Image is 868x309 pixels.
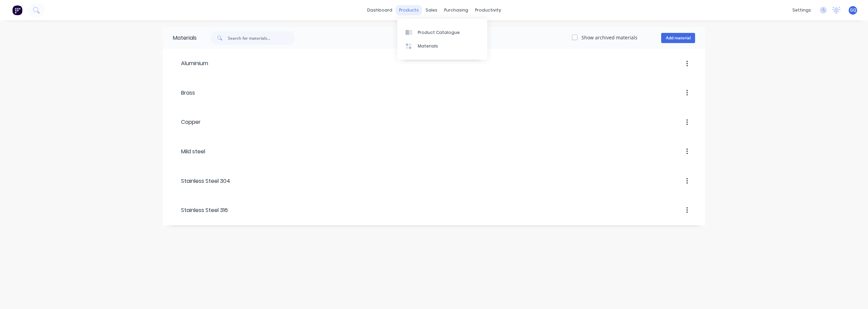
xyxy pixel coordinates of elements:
[418,43,438,49] div: Materials
[472,5,505,15] div: productivity
[396,5,422,15] div: products
[228,31,295,45] input: Search for materials...
[397,39,487,53] a: Materials
[173,148,205,156] div: Mild steel
[163,27,197,49] div: Materials
[173,89,195,97] div: Brass
[441,5,472,15] div: purchasing
[173,59,208,67] div: Aluminium
[173,206,228,214] div: Stainless Steel 316
[581,34,637,41] label: Show archived materials
[850,7,856,13] span: GQ
[418,30,460,36] div: Product Catalogue
[12,5,22,15] img: Factory
[789,5,814,15] div: settings
[397,25,487,39] a: Product Catalogue
[661,33,695,43] button: Add material
[173,118,201,126] div: Copper
[364,5,396,15] a: dashboard
[173,177,230,185] div: Stainless Steel 304
[422,5,441,15] div: sales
